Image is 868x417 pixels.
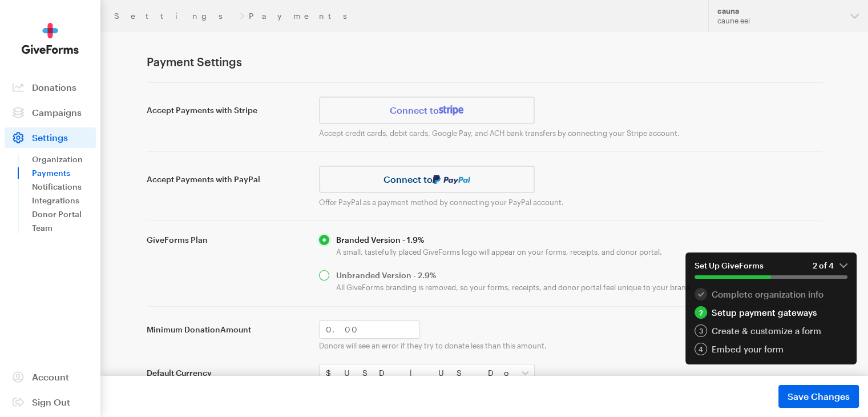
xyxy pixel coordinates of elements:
[32,180,96,194] a: Notifications
[695,288,847,300] a: 1 Complete organization info
[695,324,707,337] div: 3
[695,324,847,337] a: 3 Create & customize a form
[717,16,841,26] div: caune eei
[5,367,96,387] a: Account
[32,166,96,180] a: Payments
[695,343,707,355] div: 4
[147,324,305,335] label: Minimum Donation
[695,306,707,319] div: 2
[32,396,70,407] span: Sign Out
[695,288,707,300] div: 1
[32,207,96,221] a: Donor Portal
[32,221,96,235] a: Team
[5,392,96,412] a: Sign Out
[319,97,535,124] a: Connect to
[695,343,847,355] a: 4 Embed your form
[439,105,463,115] img: stripe-07469f1003232ad58a8838275b02f7af1ac9ba95304e10fa954b414cd571f63b.svg
[114,11,235,21] a: Settings
[685,252,857,288] button: Set Up GiveForms2 of 4
[695,324,847,337] div: Create & customize a form
[22,23,79,54] img: GiveForms
[147,174,305,185] label: Accept Payments with PayPal
[5,102,96,123] a: Campaigns
[695,306,847,319] div: Setup payment gateways
[32,132,68,143] span: Settings
[32,371,69,382] span: Account
[147,368,305,378] label: Default Currency
[319,320,420,339] input: 0.00
[32,153,96,166] a: Organization
[147,235,305,245] label: GiveForms Plan
[695,306,847,319] a: 2 Setup payment gateways
[220,324,251,334] span: Amount
[813,260,847,271] em: 2 of 4
[695,288,847,300] div: Complete organization info
[433,175,470,184] img: paypal-036f5ec2d493c1c70c99b98eb3a666241af203a93f3fc3b8b64316794b4dcd3f.svg
[319,166,535,193] a: Connect to
[5,77,96,98] a: Donations
[319,198,822,207] p: Offer PayPal as a payment method by connecting your PayPal account.
[319,129,822,138] p: Accept credit cards, debit cards, Google Pay, and ACH bank transfers by connecting your Stripe ac...
[32,194,96,207] a: Integrations
[147,105,305,115] label: Accept Payments with Stripe
[32,82,76,93] span: Donations
[717,6,841,16] div: cauna
[147,55,822,69] h1: Payment Settings
[319,341,822,350] p: Donors will see an error if they try to donate less than this amount.
[695,343,847,355] div: Embed your form
[5,127,96,148] a: Settings
[32,107,82,118] span: Campaigns
[778,385,859,408] button: Save Changes
[788,390,850,403] span: Save Changes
